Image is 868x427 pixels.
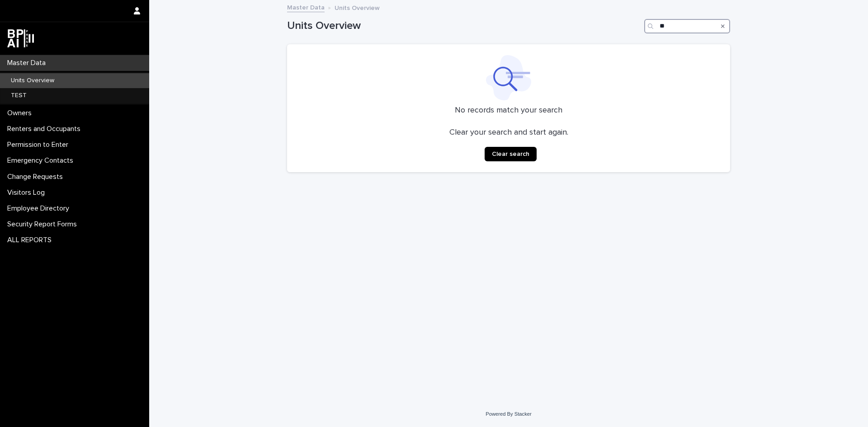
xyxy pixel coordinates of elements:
[4,59,53,67] p: Master Data
[492,151,529,157] span: Clear search
[486,411,531,417] a: Powered By Stacker
[335,2,380,12] p: Units Overview
[4,156,80,165] p: Emergency Contacts
[4,109,39,117] p: Owners
[298,106,719,116] p: No records match your search
[287,2,325,12] a: Master Data
[4,92,34,99] p: TEST
[485,147,537,161] button: Clear search
[4,173,70,181] p: Change Requests
[449,128,568,138] p: Clear your search and start again.
[644,19,730,33] input: Search
[4,125,88,133] p: Renters and Occupants
[4,220,84,229] p: Security Report Forms
[4,236,59,244] p: ALL REPORTS
[4,204,76,213] p: Employee Directory
[7,29,34,47] img: dwgmcNfxSF6WIOOXiGgu
[4,77,61,84] p: Units Overview
[4,188,52,197] p: Visitors Log
[287,19,641,33] h1: Units Overview
[4,141,75,149] p: Permission to Enter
